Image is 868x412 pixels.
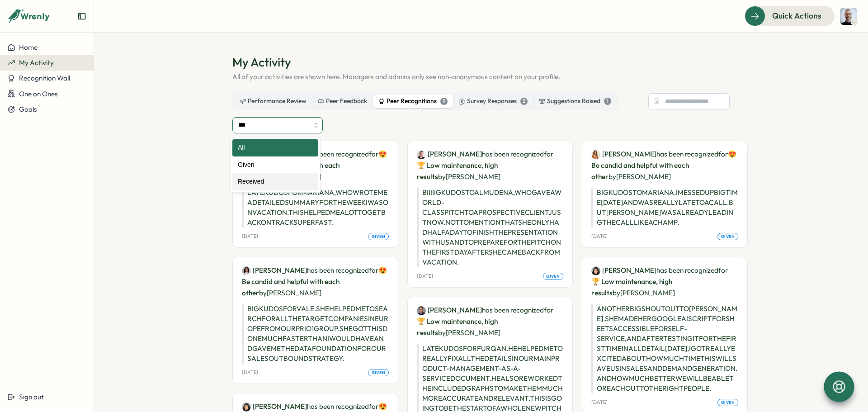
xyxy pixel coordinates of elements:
[591,233,608,239] p: [DATE]
[242,402,307,412] a: Angelina Costa[PERSON_NAME]
[591,150,600,159] img: Mariana Silva
[591,266,600,275] img: Angelina Costa
[242,369,258,375] p: [DATE]
[417,149,482,159] a: Almudena Bernardos[PERSON_NAME]
[318,96,367,106] div: Peer Feedback
[417,150,426,159] img: Almudena Bernardos
[417,273,433,279] p: [DATE]
[544,150,553,158] span: for
[591,304,738,393] p: ANOTHER BIG SHOUTOUT TO [PERSON_NAME]. SHE MADE HER GOOGLE AI SCRIPT FOR SHEETS ACCESSIBLE FOR SE...
[440,98,448,105] div: 9
[232,54,730,70] h1: My Activity
[591,277,672,297] span: 🏆 Low maintenance, high results
[369,266,378,275] span: for
[372,369,385,376] span: given
[19,43,38,52] span: Home
[232,173,318,190] div: Received
[539,96,611,106] div: Suggestions Raised
[772,10,821,22] span: Quick Actions
[417,306,426,315] img: Furqan Tariq
[242,266,251,275] img: Valentina Gonzalez
[242,188,389,227] p: LATE KUDOS FOR MARIANA, WHO WROTE ME A DETAILED SUMMARY FOR THE WEEK I WAS ON VACATION. THIS HELP...
[19,90,58,98] span: One on Ones
[240,96,307,106] div: Performance Review
[242,304,389,364] p: BIG KUDOS FOR VALE. SHE HELPED ME TO SEARCH FOR ALL THE TARGET COMPANIES IN EUROPE FROM OUR PRIO ...
[19,74,70,82] span: Recognition Wall
[721,399,735,406] span: given
[77,12,86,21] button: Expand sidebar
[242,233,258,239] p: [DATE]
[520,98,528,105] div: 2
[840,8,857,25] img: Michael Johannes
[417,188,564,267] p: BIIIIIG KUDOS TO ALMUDENA, WHO GAVE A WORLD-CLASS PITCH TO A PROSPECTIVE CLIENT JUST NOW. NOT TO ...
[459,96,528,106] div: Survey Responses
[591,265,738,298] p: has been recognized by [PERSON_NAME]
[721,233,735,240] span: given
[19,58,54,67] span: My Activity
[232,156,318,174] div: Given
[242,266,387,297] span: 😍 Be candid and helpful with each other
[544,306,553,314] span: for
[242,265,307,275] a: Valentina Gonzalez[PERSON_NAME]
[417,317,498,337] span: 🏆 Low maintenance, high results
[745,6,835,26] button: Quick Actions
[591,149,656,159] a: Mariana Silva[PERSON_NAME]
[591,148,738,182] p: has been recognized by [PERSON_NAME]
[591,150,736,181] span: 😍 Be candid and helpful with each other
[19,393,44,401] span: Sign out
[417,305,482,315] a: Furqan Tariq[PERSON_NAME]
[232,72,730,82] p: All of your activities are shown here. Managers and admins only see non-anonymous content on your...
[718,266,728,275] span: for
[378,96,448,106] div: Peer Recognitions
[718,150,728,158] span: for
[417,304,564,338] p: has been recognized by [PERSON_NAME]
[369,402,378,411] span: for
[591,265,656,275] a: Angelina Costa[PERSON_NAME]
[604,98,611,105] div: 1
[591,188,738,227] p: BIG KUDOS TO MARIANA. I MESSED UP BIG TIME [DATE] AND WAS REALLY LATE TO A CALL. BUT [PERSON_NAME...
[369,150,378,158] span: for
[372,233,385,240] span: given
[232,139,318,156] div: All
[417,161,498,181] span: 🏆 Low maintenance, high results
[417,148,564,182] p: has been recognized by [PERSON_NAME]
[591,399,608,405] p: [DATE]
[546,273,560,279] span: given
[19,105,37,114] span: Goals
[242,265,389,298] p: has been recognized by [PERSON_NAME]
[242,403,251,412] img: Angelina Costa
